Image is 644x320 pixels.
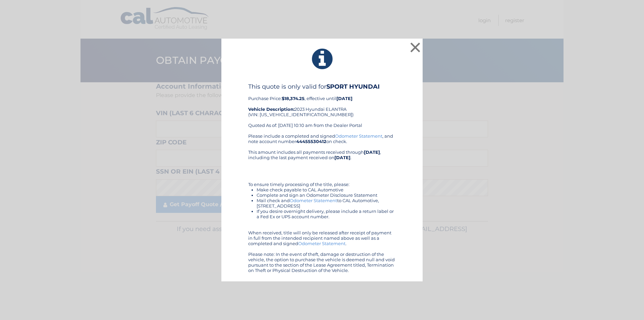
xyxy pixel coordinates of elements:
div: Please include a completed and signed , and note account number on check. This amount includes al... [248,133,396,273]
b: SPORT HYUNDAI [326,83,380,90]
li: Make check payable to CAL Automotive [257,187,396,192]
b: [DATE] [364,149,380,155]
a: Odometer Statement [335,133,382,139]
li: Complete and sign an Odometer Disclosure Statement [257,192,396,198]
b: $18,374.25 [282,96,305,101]
b: [DATE] [334,155,351,160]
li: Mail check and to CAL Automotive, [STREET_ADDRESS] [257,198,396,209]
div: Purchase Price: , effective until 2023 Hyundai ELANTRA (VIN: [US_VEHICLE_IDENTIFICATION_NUMBER]) ... [248,83,396,133]
b: [DATE] [336,96,353,101]
a: Odometer Statement [298,241,345,246]
li: If you desire overnight delivery, please include a return label or a Fed Ex or UPS account number. [257,209,396,219]
a: Odometer Statement [290,198,337,203]
button: × [409,41,422,54]
b: 44455530412 [296,139,326,144]
strong: Vehicle Description: [248,106,294,112]
h4: This quote is only valid for [248,83,396,90]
